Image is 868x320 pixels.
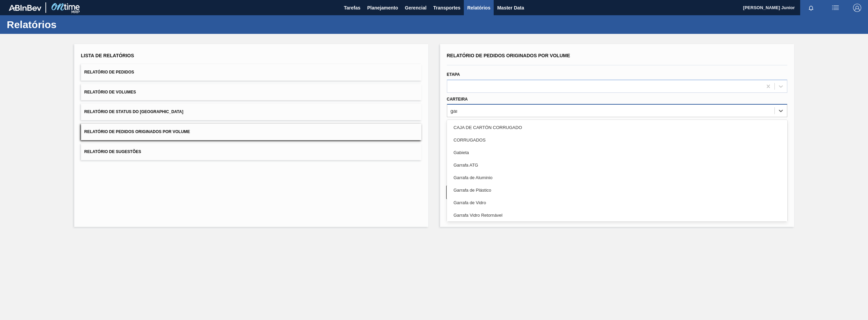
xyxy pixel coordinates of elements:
[447,53,570,58] span: Relatório de Pedidos Originados por Volume
[344,4,360,12] span: Tarefas
[367,4,398,12] span: Planejamento
[81,84,421,101] button: Relatório de Volumes
[831,4,840,12] img: userActions
[9,5,41,11] img: TNhmsLtSVTkK8tSr43FrP2fwEKptu5GPRR3wAAAABJRU5ErkJggg==
[84,129,190,134] span: Relatório de Pedidos Originados por Volume
[84,90,136,94] span: Relatório de Volumes
[447,121,787,134] div: CAJA DE CARTÓN CORRUGADO
[447,184,787,196] div: Garrafa de Plástico
[81,124,421,140] button: Relatório de Pedidos Originados por Volume
[447,146,787,159] div: Gabieta
[81,104,421,120] button: Relatório de Status do [GEOGRAPHIC_DATA]
[7,21,127,28] h1: Relatórios
[84,149,141,154] span: Relatório de Sugestões
[853,4,861,12] img: Logout
[447,196,787,209] div: Garrafa de Vidro
[446,186,614,199] button: Limpar
[447,97,468,102] label: Carteira
[81,53,134,58] span: Lista de Relatórios
[447,171,787,184] div: Garrafa de Aluminio
[405,4,427,12] span: Gerencial
[447,159,787,171] div: Garrafa ATG
[447,209,787,221] div: Garrafa Vidro Retornável
[84,70,134,74] span: Relatório de Pedidos
[447,134,787,146] div: CORRUGADOS
[800,3,822,13] button: Notificações
[467,4,490,12] span: Relatórios
[433,4,460,12] span: Transportes
[84,109,183,114] span: Relatório de Status do [GEOGRAPHIC_DATA]
[447,72,460,77] label: Etapa
[497,4,524,12] span: Master Data
[81,64,421,81] button: Relatório de Pedidos
[81,144,421,160] button: Relatório de Sugestões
